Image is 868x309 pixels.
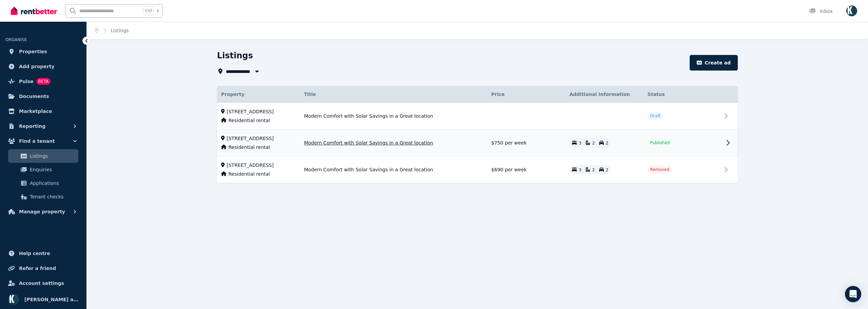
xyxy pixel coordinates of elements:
img: Omid Ferdowsian as trustee for The Ferdowsian Trust [846,5,857,16]
button: Find a tenant [5,134,81,148]
th: Additional Information [565,86,643,103]
span: k [157,8,159,14]
div: Open Intercom Messenger [845,286,861,302]
span: [STREET_ADDRESS] [227,135,274,142]
div: Inbox [809,8,833,15]
span: Modern Comfort with Solar Savings in a Great location [304,139,433,146]
a: Account settings [5,276,81,290]
span: Modern Comfort with Solar Savings in a Great location [304,113,433,119]
a: Marketplace [5,104,81,118]
span: Documents [19,92,49,100]
a: Listings [111,28,129,33]
tr: [STREET_ADDRESS]Residential rentalModern Comfort with Solar Savings in a Great location$750 per w... [217,130,738,156]
th: Status [644,86,722,103]
img: Omid Ferdowsian as trustee for The Ferdowsian Trust [8,294,19,305]
span: Title [304,91,316,98]
span: BETA [36,78,51,85]
span: 3 [579,141,581,146]
span: Applications [30,179,76,187]
span: Reporting [19,122,45,130]
span: 2 [592,141,595,146]
a: Refer a friend [5,262,81,275]
span: Account settings [19,279,64,287]
span: Residential rental [229,117,270,124]
tr: [STREET_ADDRESS]Residential rentalModern Comfort with Solar Savings in a Great locationDraft [217,103,738,130]
span: [STREET_ADDRESS] [227,108,274,115]
a: Tenant checks [8,190,78,204]
h1: Listings [217,50,253,61]
a: Applications [8,176,78,190]
a: Properties [5,45,81,58]
span: Modern Comfort with Solar Savings in a Great location [304,166,433,173]
span: Help centre [19,249,50,257]
span: [STREET_ADDRESS] [227,162,274,169]
span: 2 [606,141,609,146]
span: Properties [19,47,47,56]
span: Manage property [19,208,65,216]
span: 2 [606,168,609,172]
span: Find a tenant [19,137,55,145]
a: Enquiries [8,163,78,176]
a: PulseBETA [5,75,81,88]
span: [PERSON_NAME] as trustee for The Ferdowsian Trust [24,295,78,304]
button: Manage property [5,205,81,218]
span: Residential rental [229,144,270,151]
span: Pulse [19,77,34,85]
span: Listings [30,152,76,160]
span: Enquiries [30,166,76,174]
th: Price [487,86,565,103]
span: Marketplace [19,107,52,115]
span: 3 [579,168,581,172]
span: Ctrl [143,6,154,15]
a: Help centre [5,247,81,260]
img: RentBetter [11,6,57,16]
span: Residential rental [229,171,270,177]
a: Listings [8,149,78,163]
span: ORGANISE [5,37,27,42]
span: Refer a friend [19,264,56,272]
tr: [STREET_ADDRESS]Residential rentalModern Comfort with Solar Savings in a Great location$690 per w... [217,156,738,183]
span: Published [650,140,670,146]
td: $690 per week [487,156,565,183]
span: Removed [650,167,669,172]
span: Draft [650,113,660,119]
a: Documents [5,90,81,103]
span: Tenant checks [30,193,76,201]
td: $750 per week [487,130,565,156]
nav: Breadcrumb [87,22,137,39]
span: Add property [19,62,55,71]
span: 2 [592,168,595,172]
th: Property [217,86,300,103]
button: Create ad [690,55,738,71]
button: Reporting [5,119,81,133]
a: Add property [5,60,81,73]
